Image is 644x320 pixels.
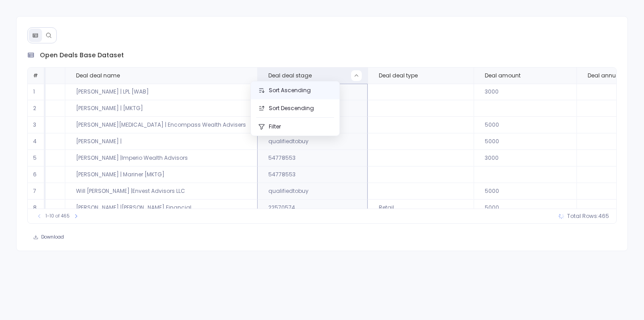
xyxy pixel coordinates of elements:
td: [PERSON_NAME] |Imperio Wealth Advisors [65,150,257,166]
td: 4 [28,133,46,150]
span: 465 [598,213,609,220]
td: [PERSON_NAME] | [MKTG] [65,100,257,117]
td: Retail [368,200,474,216]
td: [PERSON_NAME][MEDICAL_DATA] | Encompass Wealth Advisers [65,117,257,133]
td: 2 [28,100,46,117]
td: [PERSON_NAME] | Mariner [MKTG] [65,166,257,183]
td: qualifiedtobuy [257,133,368,150]
td: 54778553 [257,150,368,166]
span: Download [41,234,64,240]
td: 5000 [474,133,576,150]
td: [PERSON_NAME] |[PERSON_NAME] Financial [65,200,257,216]
td: 5000 [474,200,576,216]
td: 5000 [474,183,576,200]
td: 3000 [474,84,576,100]
span: # [33,72,38,79]
span: Deal amount [485,72,521,79]
td: qualifiedtobuy [257,183,368,200]
td: 8 [28,200,46,216]
button: Download [27,231,70,243]
span: open deals base dataset [40,51,124,60]
td: 1 [28,84,46,100]
img: spinner-B0dY0IHp.gif [558,213,564,219]
td: 22570574 [257,200,368,216]
button: Sort Descending [251,99,339,117]
td: 3 [28,117,46,133]
button: Filter [251,118,339,136]
span: Deal deal name [76,72,120,79]
td: [PERSON_NAME] | LPL [WAB] [65,84,257,100]
td: 5000 [474,117,576,133]
td: 54778553 [257,166,368,183]
span: Deal deal type [379,72,418,79]
td: 3000 [474,150,576,166]
button: Sort Ascending [251,81,339,99]
td: Will [PERSON_NAME] |Envest Advisors LLC [65,183,257,200]
span: Deal deal stage [268,72,312,79]
span: Total Rows: [567,213,598,220]
td: 7 [28,183,46,200]
td: [PERSON_NAME] | [65,133,257,150]
span: 1-10 of 465 [46,213,70,220]
td: 5 [28,150,46,166]
td: 6 [28,166,46,183]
